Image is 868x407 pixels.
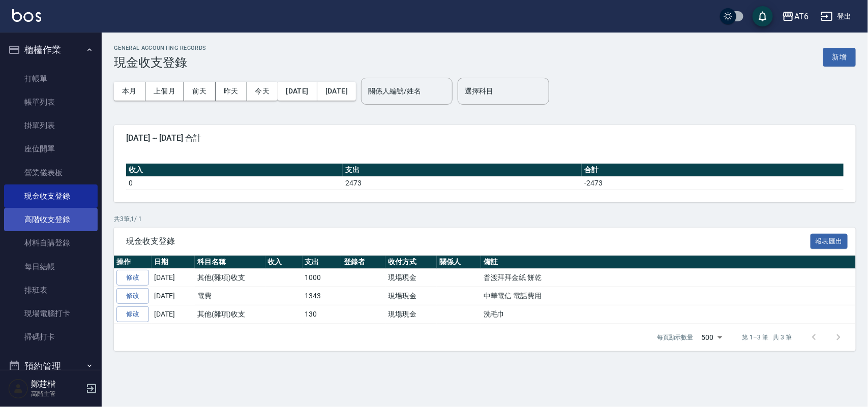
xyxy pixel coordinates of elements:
[278,82,317,101] button: [DATE]
[4,161,98,184] a: 營業儀表板
[582,176,844,190] td: -2473
[811,236,848,245] a: 報表匯出
[8,379,28,399] img: Person
[145,82,184,101] button: 上個月
[4,255,98,278] a: 每日結帳
[114,256,152,269] th: 操作
[303,256,342,269] th: 支出
[216,82,247,101] button: 昨天
[778,6,813,27] button: AT6
[4,302,98,325] a: 現場電腦打卡
[116,306,149,322] a: 修改
[481,305,856,323] td: 洗毛巾
[811,234,848,249] button: 報表匯出
[31,389,83,398] p: 高階主管
[126,164,343,177] th: 收入
[742,333,792,342] p: 第 1–3 筆 共 3 筆
[4,37,98,63] button: 櫃檯作業
[753,6,773,26] button: save
[4,90,98,114] a: 帳單列表
[31,379,83,389] h5: 鄭莛楷
[437,256,481,269] th: 關係人
[385,287,437,305] td: 現場現金
[195,256,265,269] th: 科目名稱
[385,305,437,323] td: 現場現金
[317,82,356,101] button: [DATE]
[12,9,41,22] img: Logo
[116,288,149,304] a: 修改
[823,48,856,67] button: 新增
[4,278,98,302] a: 排班表
[4,137,98,161] a: 座位開單
[303,269,342,287] td: 1000
[481,256,856,269] th: 備註
[582,164,844,177] th: 合計
[126,176,343,190] td: 0
[385,269,437,287] td: 現場現金
[343,176,582,190] td: 2473
[303,305,342,323] td: 130
[823,52,856,61] a: 新增
[195,305,265,323] td: 其他(雜項)收支
[817,7,856,26] button: 登出
[126,236,811,246] span: 現金收支登錄
[4,184,98,208] a: 現金收支登錄
[4,67,98,90] a: 打帳單
[698,324,726,351] div: 500
[114,214,856,224] p: 共 3 筆, 1 / 1
[341,256,385,269] th: 登錄者
[303,287,342,305] td: 1343
[152,287,195,305] td: [DATE]
[265,256,303,269] th: 收入
[4,325,98,349] a: 掃碼打卡
[195,287,265,305] td: 電費
[152,256,195,269] th: 日期
[657,333,694,342] p: 每頁顯示數量
[4,231,98,255] a: 材料自購登錄
[4,353,98,380] button: 預約管理
[343,164,582,177] th: 支出
[481,287,856,305] td: 中華電信 電話費用
[195,269,265,287] td: 其他(雜項)收支
[247,82,278,101] button: 今天
[481,269,856,287] td: 普渡拜拜金紙 餅乾
[152,305,195,323] td: [DATE]
[114,82,145,101] button: 本月
[114,45,206,51] h2: GENERAL ACCOUNTING RECORDS
[126,133,844,143] span: [DATE] ~ [DATE] 合計
[4,114,98,137] a: 掛單列表
[794,10,809,23] div: AT6
[184,82,216,101] button: 前天
[4,208,98,231] a: 高階收支登錄
[114,55,206,70] h3: 現金收支登錄
[385,256,437,269] th: 收付方式
[116,270,149,286] a: 修改
[152,269,195,287] td: [DATE]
